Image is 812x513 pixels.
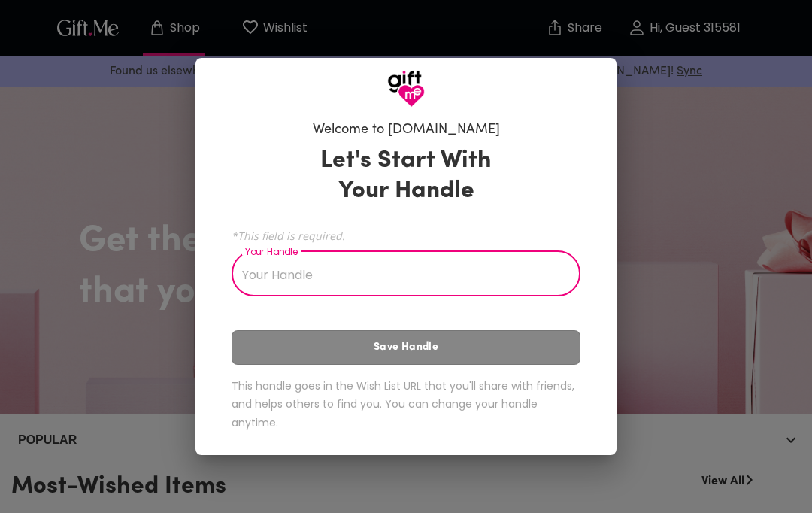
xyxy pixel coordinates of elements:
h6: Welcome to [DOMAIN_NAME] [313,121,500,139]
span: *This field is required. [232,229,580,243]
h3: Let's Start With Your Handle [301,146,511,206]
h6: This handle goes in the Wish List URL that you'll share with friends, and helps others to find yo... [232,377,580,433]
img: GiftMe Logo [387,70,425,108]
input: Your Handle [232,254,564,296]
